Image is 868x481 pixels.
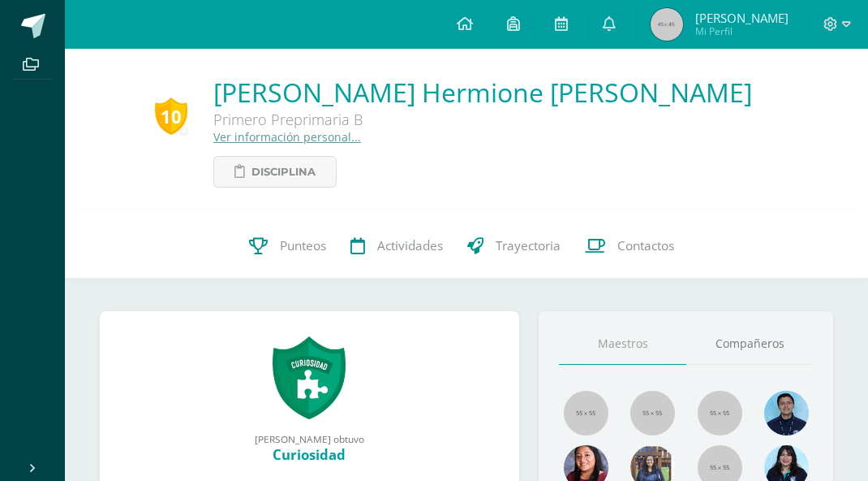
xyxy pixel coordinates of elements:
[155,97,187,135] div: 10
[213,75,752,110] a: [PERSON_NAME] Hermione [PERSON_NAME]
[251,157,316,187] span: Disciplina
[213,110,700,129] div: Primero Preprimaria B
[698,391,742,435] img: 55x55
[237,214,338,279] a: Punteos
[280,237,326,254] span: Punteos
[630,391,675,435] img: 55x55
[116,445,504,464] div: Curiosidad
[116,432,504,445] div: [PERSON_NAME] obtuvo
[213,129,361,145] a: Ver información personal...
[695,24,789,38] span: Mi Perfil
[651,8,683,41] img: 45x45
[564,391,608,435] img: 55x55
[695,10,789,26] span: [PERSON_NAME]
[377,237,443,254] span: Actividades
[213,156,337,188] a: Disciplina
[455,214,573,279] a: Trayectoria
[617,237,674,254] span: Contactos
[496,237,561,254] span: Trayectoria
[764,391,809,435] img: 8f174f9ec83d682dfb8124fd4ef1c5f7.png
[338,214,455,279] a: Actividades
[559,323,686,365] a: Maestros
[686,323,814,365] a: Compañeros
[573,214,686,279] a: Contactos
